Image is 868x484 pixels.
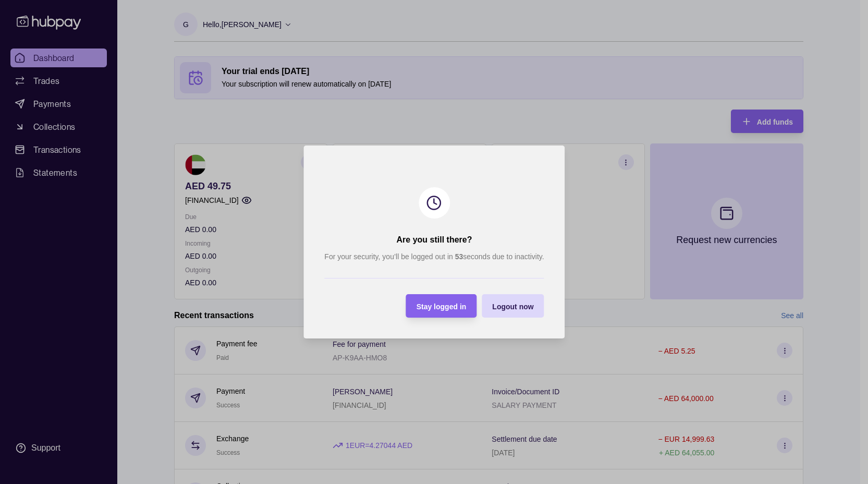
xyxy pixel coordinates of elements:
[416,302,466,311] span: Stay logged in
[396,234,472,246] h2: Are you still there?
[324,251,544,262] p: For your security, you’ll be logged out in seconds due to inactivity.
[455,252,463,261] strong: 53
[482,294,544,318] button: Logout now
[406,294,476,318] button: Stay logged in
[492,302,533,311] span: Logout now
